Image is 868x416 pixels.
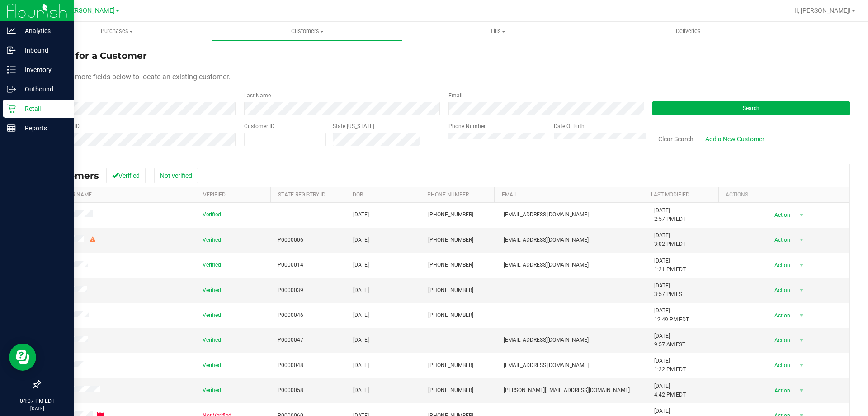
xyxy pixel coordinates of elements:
[428,361,473,370] span: [PHONE_NUMBER]
[7,65,16,74] inline-svg: Inventory
[9,344,36,371] iframe: Resource center
[353,236,369,244] span: [DATE]
[40,72,230,81] span: Use one or more fields below to locate an existing customer.
[796,309,807,322] span: select
[203,261,221,269] span: Verified
[4,405,70,412] p: [DATE]
[766,259,796,272] span: Action
[654,332,685,349] span: [DATE] 9:57 AM EST
[353,361,369,370] span: [DATE]
[654,206,686,224] span: [DATE] 2:57 PM EDT
[7,26,16,35] inline-svg: Analytics
[154,168,198,183] button: Not verified
[766,309,796,322] span: Action
[796,384,807,397] span: select
[22,22,212,41] a: Purchases
[654,257,686,274] span: [DATE] 1:21 PM EDT
[278,191,325,198] a: State Registry Id
[278,286,303,295] span: P0000039
[654,282,685,299] span: [DATE] 3:57 PM EST
[353,210,369,219] span: [DATE]
[16,103,70,114] p: Retail
[7,124,16,133] inline-svg: Reports
[766,284,796,296] span: Action
[353,336,369,344] span: [DATE]
[244,91,271,100] label: Last Name
[203,311,221,320] span: Verified
[766,234,796,246] span: Action
[7,104,16,113] inline-svg: Retail
[402,22,593,41] a: Tills
[353,311,369,320] span: [DATE]
[106,168,146,183] button: Verified
[278,311,303,320] span: P0000046
[504,261,589,269] span: [EMAIL_ADDRESS][DOMAIN_NAME]
[448,122,486,130] label: Phone Number
[652,101,850,115] button: Search
[203,191,226,198] a: Verified
[40,50,147,61] span: Search for a Customer
[796,234,807,246] span: select
[448,91,462,100] label: Email
[593,22,783,41] a: Deliveries
[504,361,589,370] span: [EMAIL_ADDRESS][DOMAIN_NAME]
[278,361,303,370] span: P0000048
[796,359,807,372] span: select
[203,286,221,295] span: Verified
[766,334,796,347] span: Action
[16,64,70,75] p: Inventory
[796,284,807,296] span: select
[7,46,16,55] inline-svg: Inbound
[203,236,221,244] span: Verified
[7,85,16,94] inline-svg: Outbound
[65,7,115,14] span: [PERSON_NAME]
[654,231,686,249] span: [DATE] 3:02 PM EDT
[4,397,70,405] p: 04:07 PM EDT
[796,259,807,272] span: select
[664,27,713,35] span: Deliveries
[244,122,274,130] label: Customer ID
[428,261,473,269] span: [PHONE_NUMBER]
[428,236,473,244] span: [PHONE_NUMBER]
[203,361,221,370] span: Verified
[203,336,221,344] span: Verified
[699,131,770,147] a: Add a New Customer
[353,286,369,295] span: [DATE]
[796,209,807,221] span: select
[16,25,70,36] p: Analytics
[792,7,851,14] span: Hi, [PERSON_NAME]!
[203,386,221,395] span: Verified
[428,286,473,295] span: [PHONE_NUMBER]
[353,386,369,395] span: [DATE]
[428,386,473,395] span: [PHONE_NUMBER]
[278,236,303,244] span: P0000006
[203,210,221,219] span: Verified
[22,27,212,35] span: Purchases
[743,105,759,111] span: Search
[403,27,592,35] span: Tills
[766,384,796,397] span: Action
[16,45,70,56] p: Inbound
[353,191,363,198] a: DOB
[726,191,840,198] div: Actions
[427,191,469,198] a: Phone Number
[428,311,473,320] span: [PHONE_NUMBER]
[796,334,807,347] span: select
[654,382,686,399] span: [DATE] 4:42 PM EDT
[16,84,70,95] p: Outbound
[652,131,699,147] button: Clear Search
[212,22,402,41] a: Customers
[654,306,689,324] span: [DATE] 12:49 PM EDT
[278,386,303,395] span: P0000058
[766,359,796,372] span: Action
[89,235,97,244] div: Warning - Level 2
[278,261,303,269] span: P0000014
[766,209,796,221] span: Action
[504,336,589,344] span: [EMAIL_ADDRESS][DOMAIN_NAME]
[651,191,689,198] a: Last Modified
[504,210,589,219] span: [EMAIL_ADDRESS][DOMAIN_NAME]
[502,191,517,198] a: Email
[278,336,303,344] span: P0000047
[504,236,589,244] span: [EMAIL_ADDRESS][DOMAIN_NAME]
[333,122,374,130] label: State [US_STATE]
